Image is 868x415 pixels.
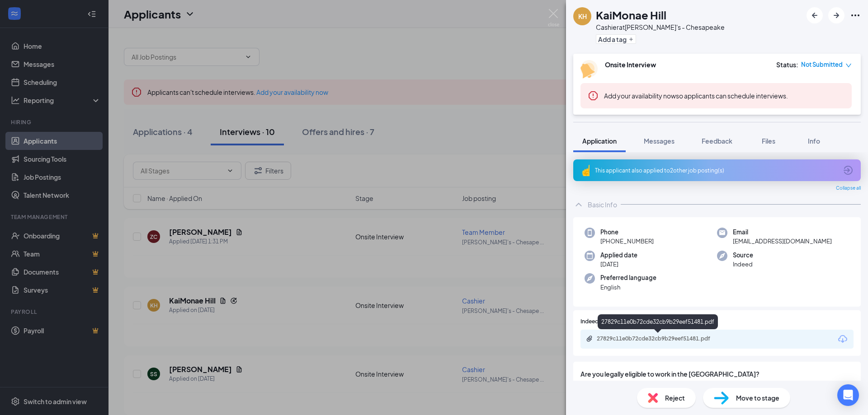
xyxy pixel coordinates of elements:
[837,384,859,406] div: Open Intercom Messenger
[578,12,587,21] div: KH
[595,167,837,174] div: This applicant also applied to 2 other job posting(s)
[600,228,654,237] span: Phone
[665,393,685,403] span: Reject
[596,23,725,32] div: Cashier at [PERSON_NAME]'s - Chesapeake
[733,237,832,246] span: [EMAIL_ADDRESS][DOMAIN_NAME]
[837,334,848,345] svg: Download
[586,335,732,344] a: Paperclip27829c11e0b72cde32cb9b29eef51481.pdf
[801,60,843,69] span: Not Submitted
[831,10,842,21] svg: ArrowRight
[845,62,852,69] span: down
[588,90,599,101] svg: Error
[702,137,732,145] span: Feedback
[600,283,656,292] span: English
[600,273,656,282] span: Preferred language
[828,7,844,23] button: ArrowRight
[586,335,593,342] svg: Paperclip
[596,7,666,23] h1: KaiMonae Hill
[736,393,779,403] span: Move to stage
[644,137,675,145] span: Messages
[807,7,823,23] button: ArrowLeftNew
[573,199,584,210] svg: ChevronUp
[808,137,820,145] span: Info
[580,317,620,326] span: Indeed Resume
[582,137,617,145] span: Application
[588,200,617,209] div: Basic Info
[600,237,654,246] span: [PHONE_NUMBER]
[628,37,634,42] svg: Plus
[600,260,637,269] span: [DATE]
[733,228,832,237] span: Email
[600,251,637,260] span: Applied date
[776,60,798,69] div: Status :
[843,165,854,176] svg: ArrowCircle
[836,185,861,192] span: Collapse all
[605,61,656,69] b: Onsite Interview
[850,10,861,21] svg: Ellipses
[604,92,788,100] span: so applicants can schedule interviews.
[733,260,753,269] span: Indeed
[580,369,854,379] span: Are you legally eligible to work in the [GEOGRAPHIC_DATA]?
[598,314,718,329] div: 27829c11e0b72cde32cb9b29eef51481.pdf
[809,10,820,21] svg: ArrowLeftNew
[762,137,775,145] span: Files
[597,335,723,342] div: 27829c11e0b72cde32cb9b29eef51481.pdf
[733,251,753,260] span: Source
[604,91,676,100] button: Add your availability now
[596,34,636,44] button: PlusAdd a tag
